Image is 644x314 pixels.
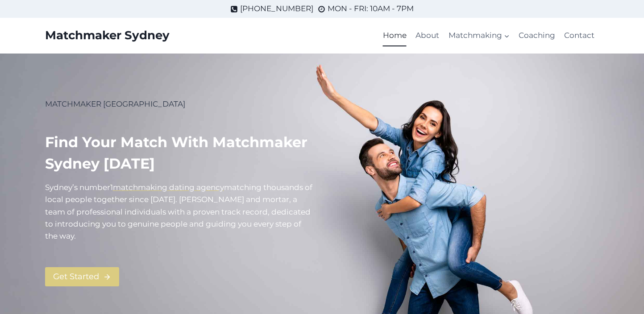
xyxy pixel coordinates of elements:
[113,183,224,192] a: matchmaking dating agency
[560,25,599,46] a: Contact
[514,25,560,46] a: Coaching
[444,25,514,46] a: Matchmaking
[378,25,411,46] a: Home
[328,3,414,15] span: MON - FRI: 10AM - 7PM
[411,25,444,46] a: About
[53,270,99,283] span: Get Started
[378,25,599,46] nav: Primary Navigation
[45,98,315,110] p: MATCHMAKER [GEOGRAPHIC_DATA]
[110,183,113,192] mark: 1
[45,132,315,174] h1: Find your match with Matchmaker Sydney [DATE]
[45,29,170,42] a: Matchmaker Sydney
[45,182,315,242] p: Sydney’s number atching thousands of local people together since [DATE]. [PERSON_NAME] and mortar...
[45,267,119,286] a: Get Started
[224,183,232,192] mark: m
[449,29,510,41] span: Matchmaking
[230,3,313,15] a: [PHONE_NUMBER]
[240,3,313,15] span: [PHONE_NUMBER]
